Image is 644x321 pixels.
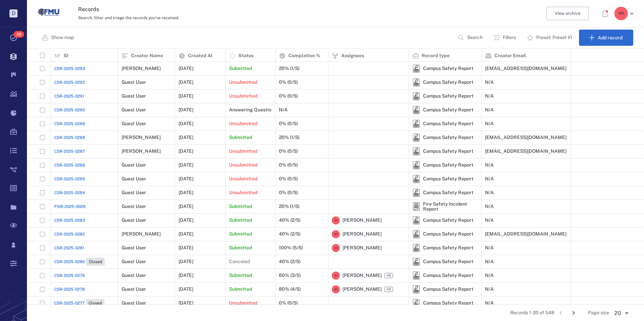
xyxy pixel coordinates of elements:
div: 0% (0/5) [279,176,298,181]
p: Creator Email [494,52,526,59]
button: Preset: Preset #1 [523,30,578,46]
span: CSR-2025-0278 [54,286,85,292]
div: 40% (2/5) [279,259,300,264]
p: Creator Name [131,52,163,59]
a: CSR-2025-0279 [54,273,85,279]
p: ID [64,52,68,59]
div: Campus Safety Report [423,94,474,99]
div: R R [332,244,340,252]
img: icon Campus Safety Report [412,216,420,224]
a: CSR-2025-0281 [54,245,84,251]
div: Campus Safety Report [423,107,474,112]
div: R R [332,272,340,280]
div: Campus Safety Report [412,258,420,266]
div: Fire Safety Incident Report [412,203,420,211]
img: icon Campus Safety Report [412,189,420,197]
img: icon Campus Safety Report [412,272,420,280]
span: Closed [87,300,103,306]
div: N/A [279,107,288,112]
div: 0% (0/5) [279,121,298,126]
h3: Records [78,5,443,13]
div: N/A [485,204,494,209]
img: icon Campus Safety Report [412,106,420,114]
p: Submitted [229,286,252,293]
a: CSR-2025-0277Closed [54,299,104,307]
a: CSR-2025-0280Closed [54,258,105,266]
img: icon Campus Safety Report [412,175,420,183]
div: 20% (1/5) [279,135,299,140]
p: Submitted [229,272,252,279]
img: icon Campus Safety Report [412,147,420,155]
div: 20% (1/5) [279,204,299,209]
p: Status [238,52,254,59]
img: icon Campus Safety Report [412,65,420,73]
span: CSR-2025-0277 [54,300,85,306]
button: RR [614,7,636,20]
p: [DATE] [179,189,193,196]
p: Completion % [288,52,320,59]
div: 20% (1/5) [279,66,299,71]
span: [PERSON_NAME] [343,245,382,251]
span: +1 [384,287,393,292]
p: [DATE] [179,107,193,113]
span: +1 [385,273,392,279]
img: icon Campus Safety Report [412,244,420,252]
p: [DATE] [179,134,193,141]
div: N/A [485,218,494,223]
div: Guest User [122,121,146,126]
div: Campus Safety Report [412,244,420,252]
span: [PERSON_NAME] [343,217,382,224]
div: 60% (3/5) [279,273,301,278]
p: [DATE] [179,120,193,127]
p: Unsubmitted [229,176,257,182]
div: N/A [485,245,494,250]
div: Guest User [122,163,146,168]
div: [PERSON_NAME] [122,149,161,154]
p: Show map [51,34,74,41]
a: CSR-2025-0282 [54,231,85,237]
div: Campus Safety Report [423,273,474,278]
div: Campus Safety Report [423,300,474,306]
div: Campus Safety Report [423,190,474,195]
div: [PERSON_NAME] [122,231,161,237]
div: Campus Safety Report [412,65,420,73]
div: Guest User [122,204,146,209]
div: Campus Safety Report [412,299,420,307]
div: R R [614,7,628,20]
a: CSR-2025-0293 [54,66,85,72]
p: [DATE] [179,148,193,155]
div: Campus Safety Report [412,147,420,155]
div: Guest User [122,107,146,112]
a: CSR-2025-0284 [54,190,85,196]
span: +1 [384,273,393,278]
p: [DATE] [179,258,193,265]
div: Campus Safety Report [423,121,474,126]
div: Campus Safety Report [423,259,474,264]
div: Campus Safety Report [423,80,474,85]
span: CSR-2025-0286 [54,162,85,168]
p: D [9,9,18,17]
a: CSR-2025-0283 [54,217,85,223]
div: N/A [485,190,494,195]
img: icon Campus Safety Report [412,299,420,307]
span: [PERSON_NAME] [343,286,382,293]
div: Campus Safety Report [412,161,420,169]
p: Canceled [229,258,250,265]
div: Guest User [122,94,146,99]
div: R R [332,216,340,224]
div: N/A [485,107,494,112]
button: Add record [579,30,633,46]
div: Campus Safety Report [412,92,420,100]
div: Campus Safety Report [423,287,474,292]
div: Campus Safety Report [412,189,420,197]
span: Page size [588,310,609,316]
div: N/A [485,176,494,181]
a: CSR-2025-0285 [54,176,85,182]
span: 29 [13,31,24,38]
div: R R [332,285,340,293]
a: CSR-2025-0288 [54,135,85,141]
div: Campus Safety Report [412,106,420,114]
